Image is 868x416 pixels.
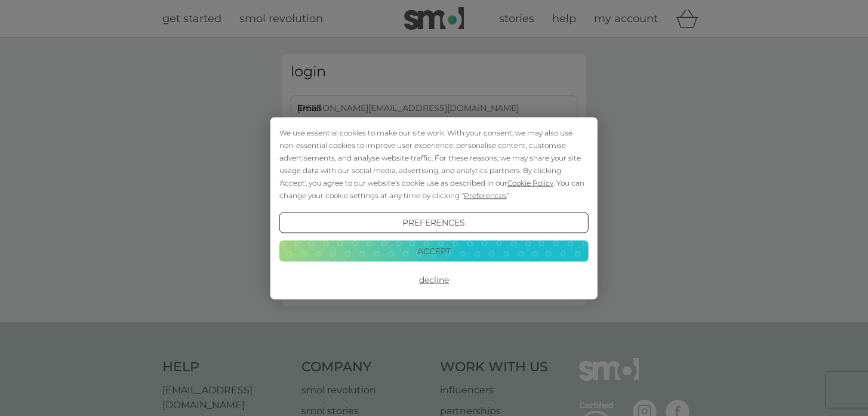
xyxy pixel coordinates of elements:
button: Accept [279,241,589,262]
div: Cookie Consent Prompt [270,117,598,299]
span: Cookie Policy [507,178,553,187]
div: We use essential cookies to make our site work. With your consent, we may also use non-essential ... [279,126,589,201]
span: Preferences [464,190,507,199]
button: Preferences [279,212,589,233]
button: Decline [279,269,589,291]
